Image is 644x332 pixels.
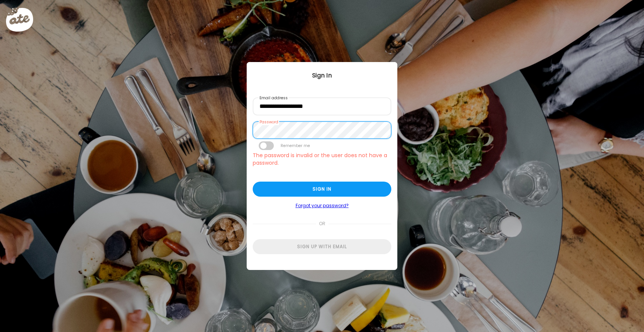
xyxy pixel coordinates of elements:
[259,95,288,101] label: Email address
[253,152,391,167] div: The password is invalid or the user does not have a password.
[253,203,391,209] a: Forgot your password?
[247,71,397,80] div: Sign In
[316,216,328,231] span: or
[259,119,279,125] label: Password
[253,182,391,197] div: Sign in
[253,239,391,254] div: Sign up with email
[280,141,311,150] label: Remember me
